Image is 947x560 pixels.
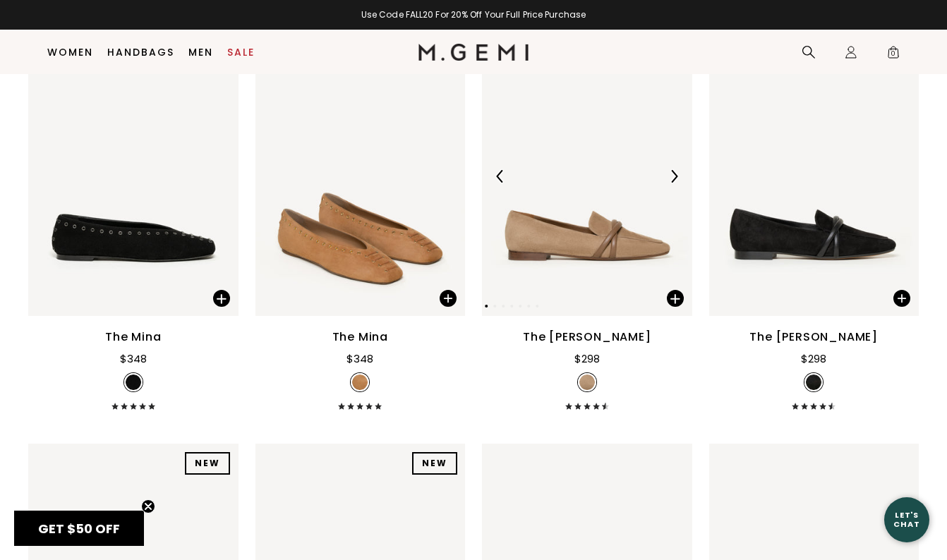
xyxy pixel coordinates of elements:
[141,499,155,513] button: Close teaser
[188,47,213,58] a: Men
[482,36,692,410] a: Previous ArrowNext ArrowThe [PERSON_NAME]$298
[494,170,507,183] img: Previous Arrow
[709,36,919,410] a: The [PERSON_NAME]$298
[107,47,174,58] a: Handbags
[185,452,230,475] div: NEW
[255,36,466,410] a: The Mina$348
[884,511,929,528] div: Let's Chat
[579,375,595,390] img: v_7396490182715_SWATCH_50x.jpg
[668,170,680,183] img: Next Arrow
[886,48,900,62] span: 0
[120,351,147,367] div: $348
[105,329,161,346] div: The Mina
[352,375,368,390] img: v_7387698102331_SWATCH_50x.jpg
[418,44,529,61] img: M.Gemi
[38,520,120,537] span: GET $50 OFF
[574,351,600,367] div: $298
[749,329,878,346] div: The [PERSON_NAME]
[801,351,826,367] div: $298
[346,351,373,367] div: $348
[523,329,651,346] div: The [PERSON_NAME]
[332,329,388,346] div: The Mina
[47,47,93,58] a: Women
[412,452,457,475] div: NEW
[126,375,141,390] img: v_7387698167867_SWATCH_50x.jpg
[806,375,821,390] img: v_7396490084411_SWATCH_50x.jpg
[14,511,144,546] div: GET $50 OFFClose teaser
[28,36,239,410] a: The Mina$348
[227,47,255,58] a: Sale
